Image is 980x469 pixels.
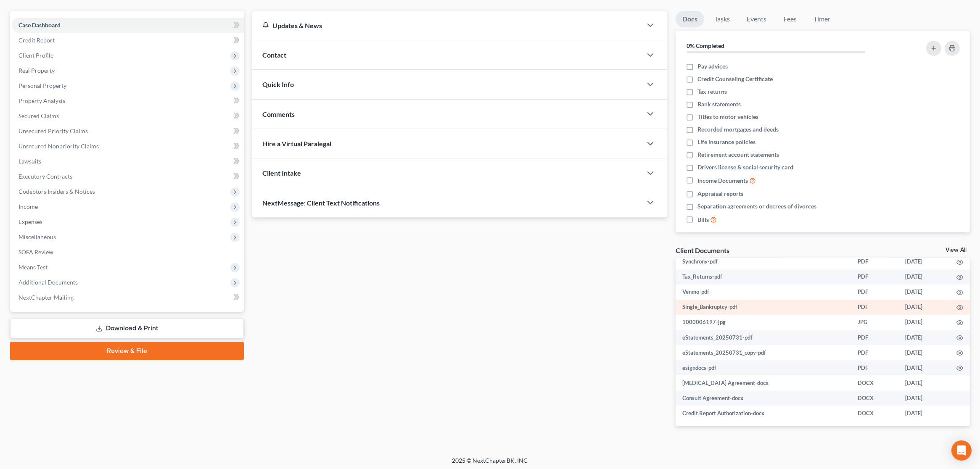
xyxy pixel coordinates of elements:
[18,248,53,256] span: SOFA Review
[898,300,950,315] td: [DATE]
[676,11,704,27] a: Docs
[851,406,898,421] td: DOCX
[262,169,301,177] span: Client Intake
[851,300,898,315] td: PDF
[18,203,38,210] span: Income
[18,188,95,195] span: Codebtors Insiders & Notices
[12,154,244,169] a: Lawsuits
[12,124,244,139] a: Unsecured Priority Claims
[18,218,42,225] span: Expenses
[898,330,950,345] td: [DATE]
[262,21,632,30] div: Updates & News
[12,290,244,305] a: NextChapter Mailing
[676,269,851,285] td: Tax_Returns-pdf
[262,140,331,148] span: Hire a Virtual Paralegal
[18,263,48,271] span: Means Test
[12,108,244,124] a: Secured Claims
[777,11,803,27] a: Fees
[851,330,898,345] td: PDF
[10,342,244,360] a: Review & File
[12,169,244,184] a: Executory Contracts
[697,75,773,83] span: Credit Counseling Certificate
[708,11,737,27] a: Tasks
[676,330,851,345] td: eStatements_20250731-pdf
[697,125,779,134] span: Recorded mortgages and deeds
[851,315,898,330] td: JPG
[12,245,244,260] a: SOFA Review
[10,319,244,338] a: Download & Print
[18,279,78,286] span: Additional Documents
[898,315,950,330] td: [DATE]
[18,82,66,89] span: Personal Property
[676,375,851,390] td: [MEDICAL_DATA] Agreement-docx
[898,390,950,406] td: [DATE]
[851,345,898,360] td: PDF
[676,254,851,269] td: Synchrony-pdf
[12,18,244,33] a: Case Dashboard
[697,100,741,108] span: Bank statements
[676,315,851,330] td: 1000006197-jpg
[12,33,244,48] a: Credit Report
[697,202,816,211] span: Separation agreements or decrees of divorces
[18,37,55,44] span: Credit Report
[898,269,950,285] td: [DATE]
[18,127,88,134] span: Unsecured Priority Claims
[697,150,779,159] span: Retirement account statements
[12,93,244,108] a: Property Analysis
[697,113,758,121] span: Titles to motor vehicles
[12,139,244,154] a: Unsecured Nonpriority Claims
[18,112,59,119] span: Secured Claims
[262,80,294,88] span: Quick Info
[898,360,950,375] td: [DATE]
[807,11,837,27] a: Timer
[18,97,65,104] span: Property Analysis
[851,269,898,285] td: PDF
[18,294,74,301] span: NextChapter Mailing
[18,21,61,29] span: Case Dashboard
[851,254,898,269] td: PDF
[851,375,898,390] td: DOCX
[851,390,898,406] td: DOCX
[676,246,729,255] div: Client Documents
[18,142,99,150] span: Unsecured Nonpriority Claims
[262,110,295,118] span: Comments
[851,360,898,375] td: PDF
[898,254,950,269] td: [DATE]
[18,173,72,180] span: Executory Contracts
[18,158,41,165] span: Lawsuits
[898,375,950,390] td: [DATE]
[18,233,56,240] span: Miscellaneous
[697,138,755,146] span: Life insurance policies
[262,51,286,59] span: Contact
[676,360,851,375] td: esigndocs-pdf
[18,67,55,74] span: Real Property
[946,247,967,253] a: View All
[676,285,851,300] td: Venmo-pdf
[740,11,773,27] a: Events
[687,42,724,49] strong: 0% Completed
[676,390,851,406] td: Consult Agreement-docx
[676,345,851,360] td: eStatements_20250731_copy-pdf
[951,440,972,461] div: Open Intercom Messenger
[898,285,950,300] td: [DATE]
[851,285,898,300] td: PDF
[697,163,793,171] span: Drivers license & social security card
[898,406,950,421] td: [DATE]
[898,345,950,360] td: [DATE]
[18,52,53,59] span: Client Profile
[697,62,728,71] span: Pay advices
[697,190,743,198] span: Appraisal reports
[697,87,727,96] span: Tax returns
[262,199,380,207] span: NextMessage: Client Text Notifications
[697,216,709,224] span: Bills
[676,300,851,315] td: Single_Bankruptcy-pdf
[697,177,748,185] span: Income Documents
[676,406,851,421] td: Credit Report Authorization-docx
